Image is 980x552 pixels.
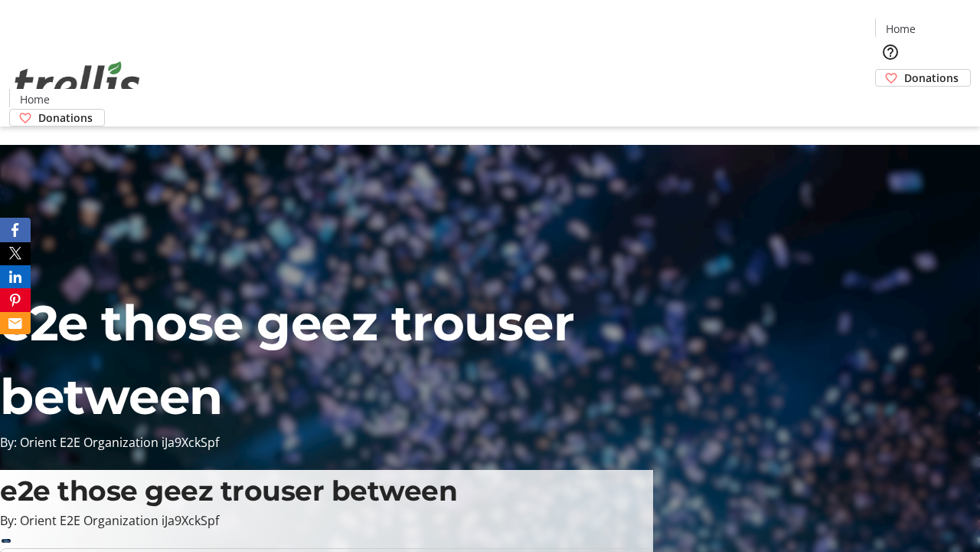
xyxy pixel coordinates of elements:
img: Orient E2E Organization iJa9XckSpf's Logo [9,44,145,121]
span: Home [886,21,916,37]
a: Home [876,21,925,37]
a: Donations [875,69,971,87]
button: Cart [875,87,906,117]
span: Home [20,91,50,107]
a: Home [10,91,59,107]
span: Donations [38,110,93,126]
a: Donations [9,109,105,127]
button: Help [875,37,906,67]
span: Donations [904,70,959,86]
